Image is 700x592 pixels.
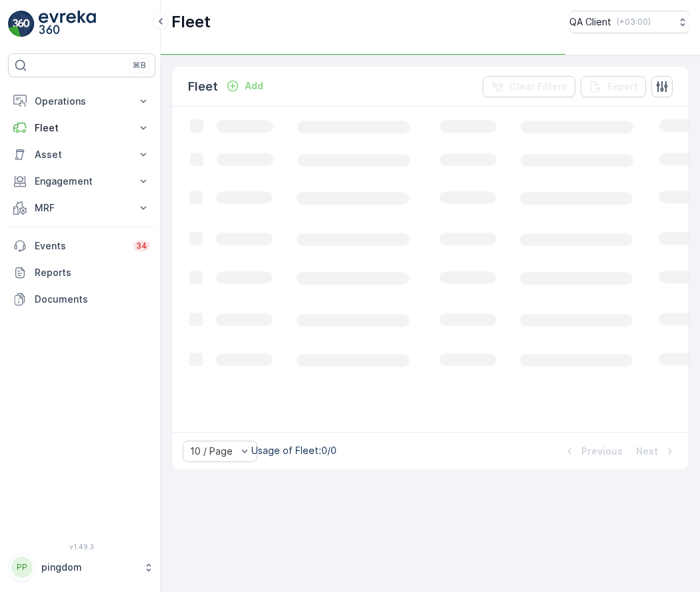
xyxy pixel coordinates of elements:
[171,11,211,33] p: Fleet
[133,60,146,71] p: ⌘B
[8,141,155,168] button: Asset
[8,286,155,313] a: Documents
[188,77,218,96] p: Fleet
[8,11,35,37] img: logo
[35,95,129,108] p: Operations
[245,79,263,93] p: Add
[35,239,125,253] p: Events
[8,115,155,141] button: Fleet
[569,11,689,33] button: QA Client(+03:00)
[509,80,567,93] p: Clear Filters
[41,561,137,574] p: pingdom
[8,168,155,195] button: Engagement
[635,443,678,459] button: Next
[8,259,155,286] a: Reports
[8,88,155,115] button: Operations
[8,543,155,551] span: v 1.49.3
[35,266,150,279] p: Reports
[35,201,129,215] p: MRF
[35,293,150,306] p: Documents
[8,553,155,581] button: PPpingdom
[8,195,155,221] button: MRF
[11,557,33,578] div: PP
[251,444,337,457] p: Usage of Fleet : 0/0
[39,11,96,37] img: logo_light-DOdMpM7g.png
[35,175,129,188] p: Engagement
[221,78,269,94] button: Add
[8,233,155,259] a: Events34
[35,121,129,135] p: Fleet
[581,76,646,97] button: Export
[607,80,638,93] p: Export
[617,17,651,27] p: ( +03:00 )
[35,148,129,161] p: Asset
[136,241,147,251] p: 34
[636,445,658,458] p: Next
[569,15,611,29] p: QA Client
[581,445,623,458] p: Previous
[561,443,624,459] button: Previous
[483,76,575,97] button: Clear Filters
